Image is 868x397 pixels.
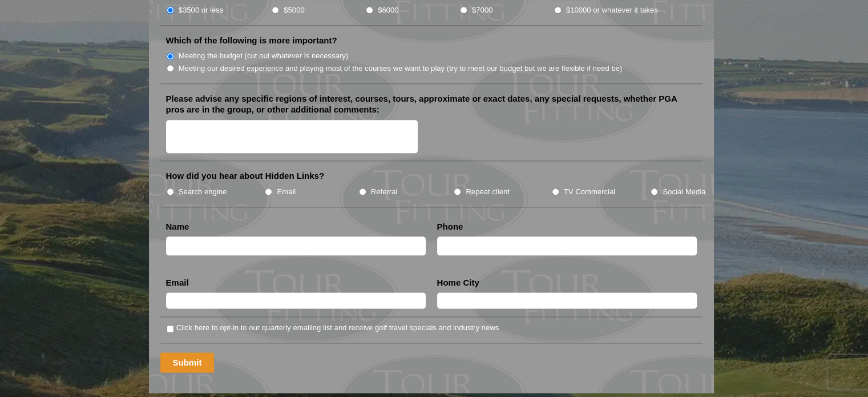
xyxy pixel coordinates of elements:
label: Email [166,277,189,288]
label: $7000 [472,5,492,16]
label: Home City [437,277,479,288]
label: How did you hear about Hidden Links? [166,170,325,182]
label: Name [166,221,189,232]
input: Submit [160,352,215,372]
label: TV Commercial [564,186,615,198]
label: $3500 or less [179,5,224,16]
label: Which of the following is more important? [166,35,337,46]
label: Email [277,186,296,198]
label: Click here to opt-in to our quarterly emailing list and receive golf travel specials and industry... [176,322,499,334]
label: $5000 [284,5,304,16]
label: Referral [371,186,398,198]
label: $6000 [378,5,398,16]
label: Please advise any specific regions of interest, courses, tours, approximate or exact dates, any s... [166,93,697,115]
label: Repeat client [466,186,510,198]
label: $10000 or whatever it takes [566,5,658,16]
label: Meeting the budget (cut out whatever is necessary) [179,50,348,62]
label: Search engine [179,186,227,198]
label: Phone [437,221,463,232]
label: Meeting our desired experience and playing most of the courses we want to play (try to meet our b... [179,63,623,74]
label: Social Media [663,186,705,198]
